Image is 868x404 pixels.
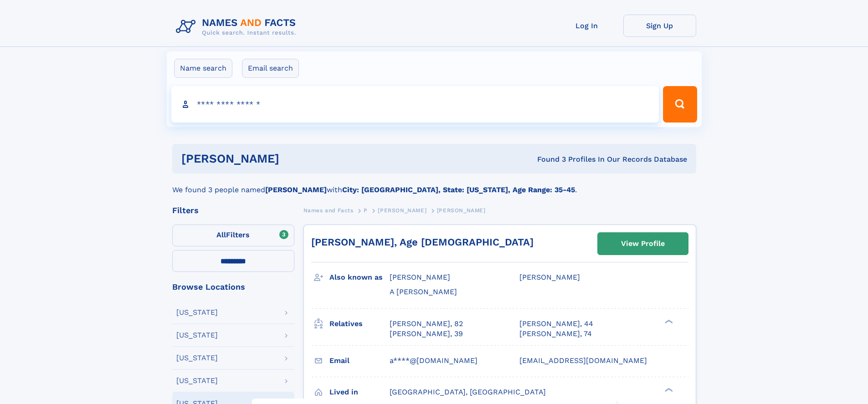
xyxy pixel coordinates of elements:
[176,377,218,384] div: [US_STATE]
[390,388,546,396] span: [GEOGRAPHIC_DATA], [GEOGRAPHIC_DATA]
[408,154,687,164] div: Found 3 Profiles In Our Records Database
[172,15,303,39] img: Logo Names and Facts
[364,207,368,214] span: P
[519,356,647,365] span: [EMAIL_ADDRESS][DOMAIN_NAME]
[172,225,294,246] label: Filters
[329,384,390,400] h3: Lived in
[172,283,294,291] div: Browse Locations
[390,273,450,281] span: [PERSON_NAME]
[171,86,659,123] input: search input
[342,185,575,194] b: City: [GEOGRAPHIC_DATA], State: [US_STATE], Age Range: 35-45
[663,86,697,123] button: Search Button
[174,59,232,78] label: Name search
[390,287,457,296] span: A [PERSON_NAME]
[364,205,368,216] a: P
[550,15,623,37] a: Log In
[623,15,696,37] a: Sign Up
[378,205,426,216] a: [PERSON_NAME]
[329,270,390,285] h3: Also known as
[181,153,408,164] h1: [PERSON_NAME]
[265,185,327,194] b: [PERSON_NAME]
[176,309,218,316] div: [US_STATE]
[176,354,218,362] div: [US_STATE]
[216,230,226,239] span: All
[519,329,592,339] a: [PERSON_NAME], 74
[390,319,463,329] a: [PERSON_NAME], 82
[519,319,593,329] a: [PERSON_NAME], 44
[172,206,294,215] div: Filters
[176,332,218,339] div: [US_STATE]
[663,387,673,393] div: ❯
[378,207,426,214] span: [PERSON_NAME]
[437,207,486,214] span: [PERSON_NAME]
[519,273,580,281] span: [PERSON_NAME]
[303,205,354,216] a: Names and Facts
[390,329,463,339] a: [PERSON_NAME], 39
[621,233,665,254] div: View Profile
[242,59,299,78] label: Email search
[598,233,688,255] a: View Profile
[663,318,673,324] div: ❯
[329,316,390,332] h3: Relatives
[311,236,534,248] a: [PERSON_NAME], Age [DEMOGRAPHIC_DATA]
[329,353,390,368] h3: Email
[172,174,696,195] div: We found 3 people named with .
